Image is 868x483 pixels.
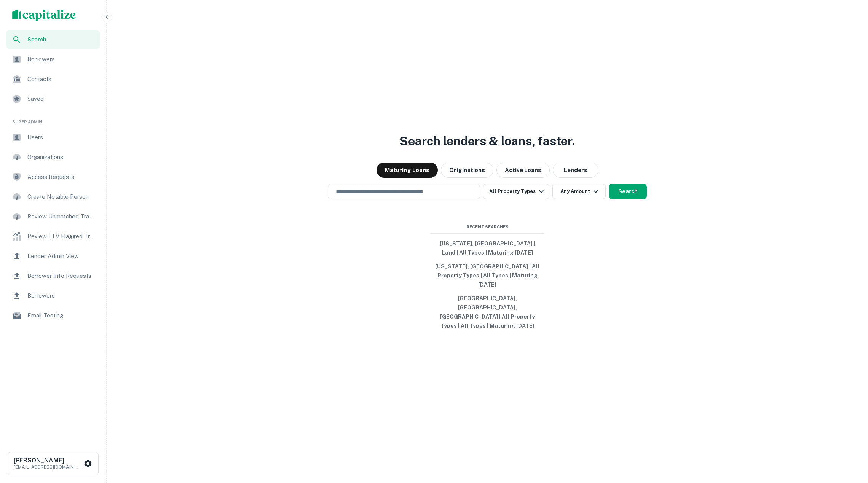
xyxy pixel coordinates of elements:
[830,422,868,459] iframe: Chat Widget
[27,94,96,104] span: Saved
[6,70,100,88] a: Contacts
[27,252,96,261] span: Lender Admin View
[6,188,100,206] a: Create Notable Person
[6,30,100,49] a: Search
[553,163,598,178] button: Lenders
[14,457,82,464] h6: [PERSON_NAME]
[6,128,100,147] a: Users
[430,237,544,260] button: [US_STATE], [GEOGRAPHIC_DATA] | Land | All Types | Maturing [DATE]
[6,287,100,305] a: Borrowers
[27,133,96,142] span: Users
[27,153,96,162] span: Organizations
[27,212,96,221] span: Review Unmatched Transactions
[6,247,100,265] a: Lender Admin View
[12,9,76,21] img: capitalize-logo.png
[8,452,99,475] button: [PERSON_NAME][EMAIL_ADDRESS][DOMAIN_NAME]
[27,192,96,201] span: Create Notable Person
[27,172,96,182] span: Access Requests
[6,168,100,186] a: Access Requests
[400,132,575,150] h3: Search lenders & loans, faster.
[14,464,82,470] p: [EMAIL_ADDRESS][DOMAIN_NAME]
[27,75,96,84] span: Contacts
[496,163,550,178] button: Active Loans
[377,163,438,178] button: Maturing Loans
[6,227,100,245] a: Review LTV Flagged Transactions
[27,35,96,44] span: Search
[6,148,100,166] a: Organizations
[6,110,100,128] li: Super Admin
[27,311,96,320] span: Email Testing
[6,306,100,325] a: Email Testing
[6,207,100,226] a: Review Unmatched Transactions
[6,267,100,285] a: Borrower Info Requests
[430,260,544,292] button: [US_STATE], [GEOGRAPHIC_DATA] | All Property Types | All Types | Maturing [DATE]
[430,292,544,333] button: [GEOGRAPHIC_DATA], [GEOGRAPHIC_DATA], [GEOGRAPHIC_DATA] | All Property Types | All Types | Maturi...
[6,50,100,69] a: Borrowers
[27,55,96,64] span: Borrowers
[27,291,96,300] span: Borrowers
[27,271,96,281] span: Borrower Info Requests
[430,224,544,230] span: Recent Searches
[6,90,100,108] a: Saved
[483,184,549,199] button: All Property Types
[609,184,647,199] button: Search
[552,184,606,199] button: Any Amount
[27,232,96,241] span: Review LTV Flagged Transactions
[441,163,493,178] button: Originations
